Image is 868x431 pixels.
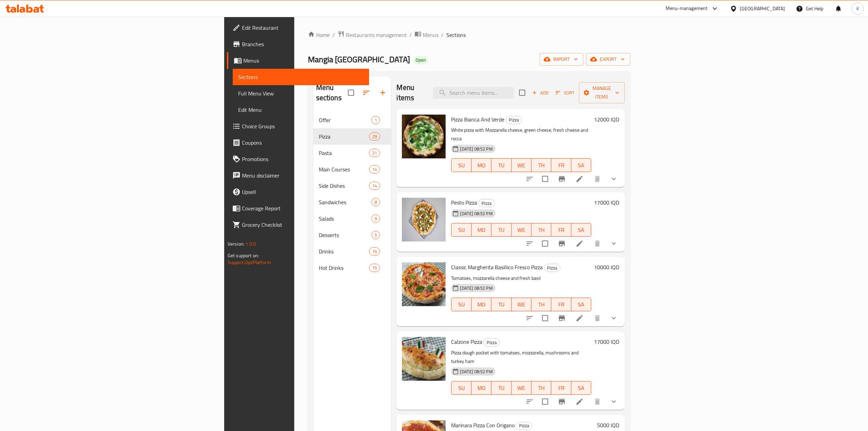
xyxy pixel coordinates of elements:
span: 9 [372,215,380,222]
div: Menu-management [666,4,708,13]
button: delete [589,393,606,410]
button: sort-choices [521,171,538,187]
span: MO [474,300,489,310]
button: export [586,53,630,66]
nav: Menu sections [313,109,391,279]
div: items [369,264,380,272]
span: Edit Restaurant [242,24,364,32]
span: Pizza [479,199,494,207]
span: Sort [556,89,574,97]
span: [DATE] 08:52 PM [457,210,495,217]
span: Sections [446,31,466,39]
h6: 12000 IQD [594,115,619,124]
a: Sections [233,69,369,85]
a: Promotions [227,151,369,167]
span: Offer [319,116,372,124]
div: Pizza [544,264,560,272]
span: Drinks [319,247,369,256]
span: Pizza Bianca And Verde [451,114,504,125]
button: TU [491,158,511,172]
h6: 5000 IQD [597,420,619,430]
a: Edit menu item [575,175,584,183]
span: FR [554,300,568,310]
p: White pizza with Mozzarella cheese, green cheese, fresh cheese and rocca [451,126,591,143]
a: Menus [415,30,438,39]
span: Grocery Checklist [242,221,364,229]
button: Add [529,88,551,98]
img: Classic Margherita Basillico Fresco Pizza [402,262,446,306]
span: TU [494,300,508,310]
div: Pizza [506,116,522,124]
span: Sandwiches [319,198,372,206]
span: 8 [372,199,380,206]
span: Pesto Pizza [451,197,477,208]
button: show more [606,310,622,326]
button: import [540,53,583,66]
span: Select section [515,86,529,100]
div: items [369,182,380,190]
div: Pasta [319,149,369,157]
span: Pizza [516,422,532,430]
span: Salads [319,214,372,223]
span: 5 [372,232,380,238]
svg: Show Choices [610,314,618,322]
button: delete [589,235,606,252]
button: SA [571,381,591,395]
svg: Show Choices [610,175,618,183]
button: Add section [375,84,391,101]
div: Hot Drinks15 [313,260,391,276]
span: Select to update [538,172,552,186]
span: Select all sections [344,86,358,100]
button: MO [472,223,491,237]
span: TU [494,225,508,235]
div: items [371,198,380,206]
button: FR [551,298,571,311]
div: items [369,149,380,157]
div: Open [413,56,429,64]
button: WE [512,381,531,395]
span: SA [574,383,588,393]
span: WE [514,300,529,310]
nav: breadcrumb [308,30,630,39]
span: Select to update [538,236,552,251]
span: Get support on: [228,251,259,260]
button: WE [512,223,531,237]
button: FR [551,381,571,395]
span: 14 [369,183,380,189]
div: items [371,214,380,223]
span: Desserts [319,231,372,239]
button: SU [451,298,471,311]
img: Pesto Pizza [402,198,446,241]
span: SU [454,225,469,235]
div: Pizza29 [313,128,391,145]
button: TU [491,223,511,237]
span: Hot Drinks [319,264,369,272]
button: SU [451,158,471,172]
a: Support.OpsPlatform [228,258,271,267]
span: 15 [369,265,380,271]
span: Upsell [242,188,364,196]
a: Edit menu item [575,397,584,406]
div: Sandwiches8 [313,194,391,210]
span: Classic Margherita Basillico Fresco Pizza [451,262,543,272]
a: Branches [227,36,369,52]
span: Sort items [551,88,579,98]
span: Pizza [319,132,369,141]
button: SU [451,223,471,237]
button: MO [472,381,491,395]
span: Mangia [GEOGRAPHIC_DATA] [308,52,410,67]
span: SU [454,300,469,310]
img: Calzone Pizza [402,337,446,381]
span: WE [514,383,529,393]
span: Add item [529,88,551,98]
button: Branch-specific-item [554,310,570,326]
div: Salads9 [313,210,391,227]
a: Edit menu item [575,314,584,322]
button: show more [606,235,622,252]
a: Edit menu item [575,239,584,248]
span: Main Courses [319,165,369,173]
div: Offer1 [313,112,391,128]
span: Branches [242,40,364,48]
span: TH [534,160,548,170]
